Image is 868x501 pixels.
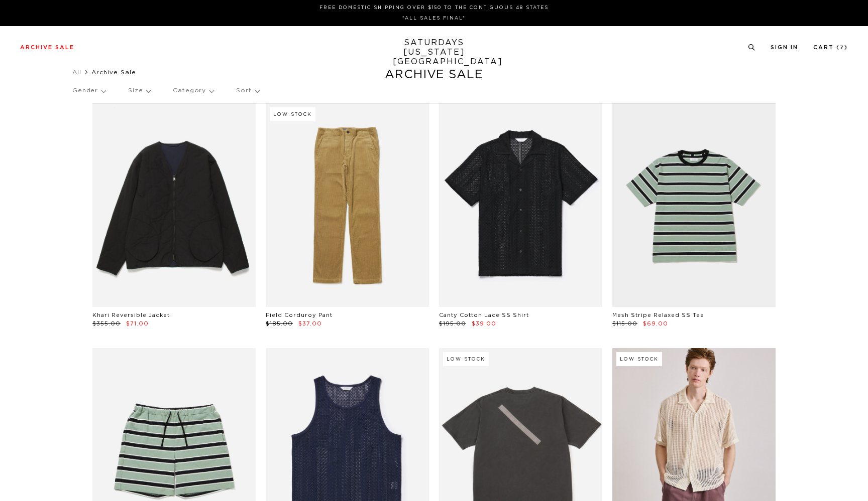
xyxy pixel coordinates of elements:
[126,321,149,326] span: $71.00
[24,15,844,22] p: *ALL SALES FINAL*
[72,69,81,75] a: All
[266,312,333,318] a: Field Corduroy Pant
[270,107,315,121] div: Low Stock
[439,312,529,318] a: Canty Cotton Lace SS Shirt
[72,79,105,102] p: Gender
[298,321,322,326] span: $37.00
[439,321,466,326] span: $195.00
[472,321,496,326] span: $39.00
[443,352,489,366] div: Low Stock
[393,38,476,67] a: SATURDAYS[US_STATE][GEOGRAPHIC_DATA]
[840,46,844,50] small: 7
[813,45,848,50] a: Cart (7)
[20,45,74,50] a: Archive Sale
[612,312,704,318] a: Mesh Stripe Relaxed SS Tee
[236,79,259,102] p: Sort
[616,352,662,366] div: Low Stock
[24,4,844,12] p: FREE DOMESTIC SHIPPING OVER $150 TO THE CONTIGUOUS 48 STATES
[266,321,293,326] span: $185.00
[92,321,121,326] span: $355.00
[771,45,798,50] a: Sign In
[643,321,668,326] span: $69.00
[128,79,150,102] p: Size
[173,79,213,102] p: Category
[91,69,136,75] span: Archive Sale
[612,321,637,326] span: $115.00
[92,312,170,318] a: Khari Reversible Jacket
